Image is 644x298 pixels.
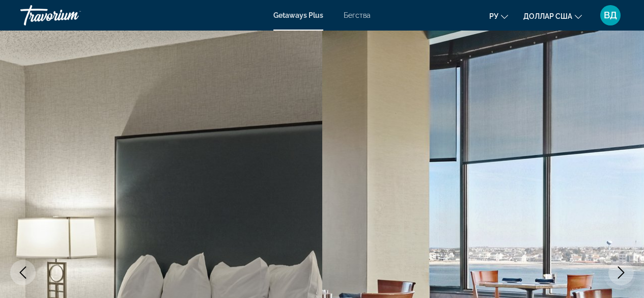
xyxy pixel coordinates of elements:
a: Бегства [344,11,371,19]
button: Изменить валюту [523,9,582,23]
font: ВД [604,10,617,20]
button: Previous image [10,260,36,285]
font: ру [489,12,498,20]
font: доллар США [523,12,572,20]
button: Изменить язык [489,9,508,23]
button: Меню пользователя [597,5,624,26]
iframe: Кнопка запуска окна обмена сообщениями [603,257,636,290]
a: Getaways Plus [273,11,323,19]
a: Травориум [20,2,122,29]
